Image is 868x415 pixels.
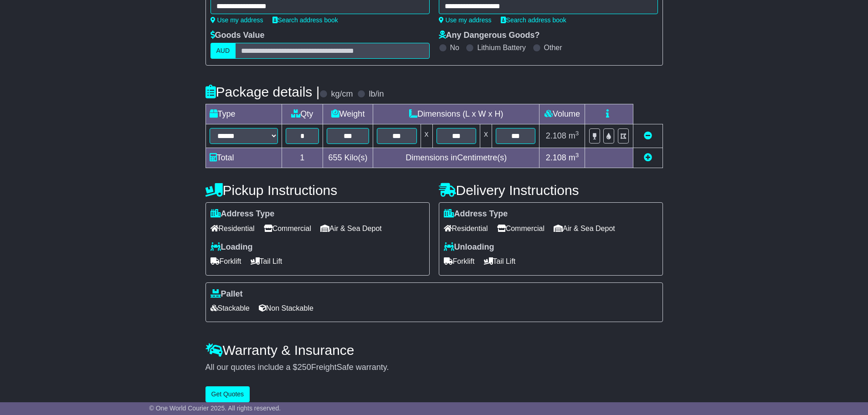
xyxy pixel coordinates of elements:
td: Kilo(s) [323,148,373,168]
a: Add new item [644,153,652,162]
td: Type [205,104,282,124]
a: Remove this item [644,131,652,140]
label: No [450,43,459,52]
td: x [421,124,432,148]
span: 2.108 [546,131,566,140]
td: Volume [539,104,585,124]
label: Address Type [444,209,508,219]
td: Dimensions (L x W x H) [373,104,539,124]
label: Loading [211,242,253,252]
label: Pallet [211,289,243,299]
span: Commercial [264,221,311,236]
td: Dimensions in Centimetre(s) [373,148,539,168]
span: Stackable [211,301,250,315]
span: Tail Lift [484,254,516,268]
h4: Pickup Instructions [205,183,430,198]
label: Goods Value [211,31,265,41]
label: Address Type [211,209,275,219]
a: Search address book [272,16,338,24]
label: lb/in [369,89,384,99]
label: Other [544,43,562,52]
a: Use my address [211,16,263,24]
td: Total [205,148,282,168]
td: 1 [282,148,323,168]
span: Residential [211,221,255,236]
td: x [480,124,492,148]
span: 2.108 [546,153,566,162]
a: Search address book [501,16,566,24]
span: Residential [444,221,488,236]
h4: Package details | [205,84,320,99]
span: Forklift [444,254,475,268]
span: Commercial [497,221,544,236]
span: Air & Sea Depot [554,221,615,236]
span: Tail Lift [251,254,282,268]
label: Unloading [444,242,494,252]
span: m [569,131,579,140]
label: Lithium Battery [477,43,526,52]
label: kg/cm [331,89,353,99]
div: All our quotes include a $ FreightSafe warranty. [205,363,663,373]
h4: Warranty & Insurance [205,343,663,358]
span: Forklift [211,254,241,268]
span: 250 [298,363,311,372]
span: Non Stackable [259,301,313,315]
span: 655 [329,153,342,162]
button: Get Quotes [205,386,250,402]
sup: 3 [575,130,579,137]
span: m [569,153,579,162]
label: AUD [211,43,236,59]
span: Air & Sea Depot [320,221,382,236]
h4: Delivery Instructions [439,183,663,198]
td: Qty [282,104,323,124]
a: Use my address [439,16,492,24]
sup: 3 [575,152,579,159]
td: Weight [323,104,373,124]
label: Any Dangerous Goods? [439,31,540,41]
span: © One World Courier 2025. All rights reserved. [149,405,281,412]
